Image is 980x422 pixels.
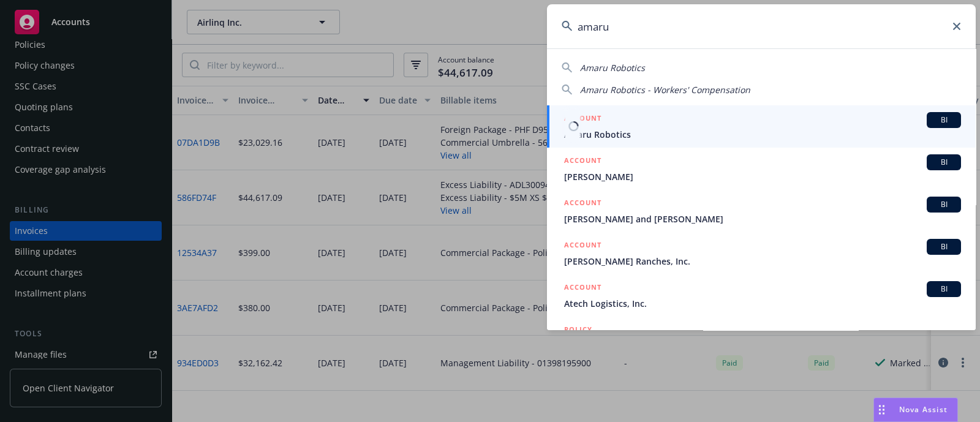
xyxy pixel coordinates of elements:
[564,255,961,268] span: [PERSON_NAME] Ranches, Inc.
[547,4,976,48] input: Search...
[564,281,601,296] h5: ACCOUNT
[564,128,961,141] span: Amaru Robotics
[547,232,976,274] a: ACCOUNTBI[PERSON_NAME] Ranches, Inc.
[547,148,976,190] a: ACCOUNTBI[PERSON_NAME]
[564,213,961,225] span: [PERSON_NAME] and [PERSON_NAME]
[564,112,601,127] h5: ACCOUNT
[564,323,592,336] h5: POLICY
[564,239,601,254] h5: ACCOUNT
[547,190,976,232] a: ACCOUNTBI[PERSON_NAME] and [PERSON_NAME]
[564,154,601,169] h5: ACCOUNT
[932,115,956,126] span: BI
[580,84,750,96] span: Amaru Robotics - Workers' Compensation
[932,199,956,210] span: BI
[564,297,961,310] span: Atech Logistics, Inc.
[547,317,976,369] a: POLICY
[932,284,956,295] span: BI
[899,404,948,415] span: Nova Assist
[932,157,956,168] span: BI
[580,62,645,73] span: Amaru Robotics
[547,105,976,148] a: ACCOUNTBIAmaru Robotics
[932,241,956,252] span: BI
[874,398,889,421] div: Drag to move
[547,274,976,317] a: ACCOUNTBIAtech Logistics, Inc.
[873,398,958,422] button: Nova Assist
[564,197,601,211] h5: ACCOUNT
[564,170,961,183] span: [PERSON_NAME]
